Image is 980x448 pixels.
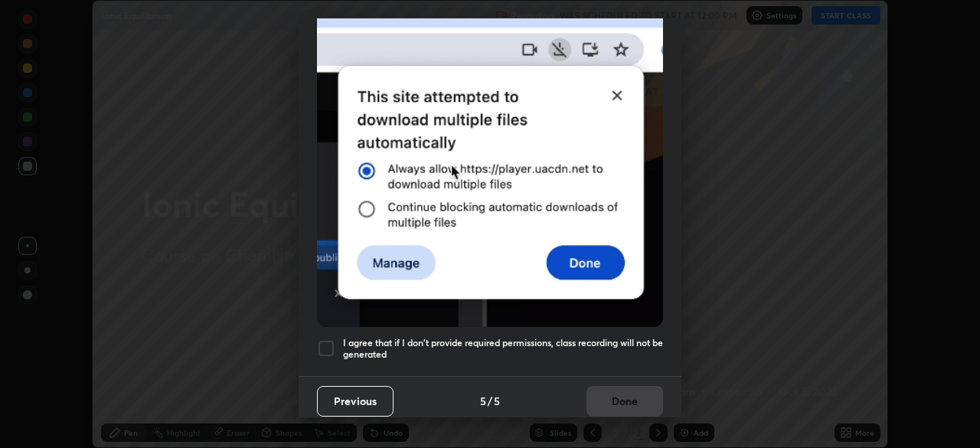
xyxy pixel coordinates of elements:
[494,393,500,409] h4: 5
[488,393,492,409] h4: /
[343,337,663,361] h5: I agree that if I don't provide required permissions, class recording will not be generated
[480,393,486,409] h4: 5
[317,386,394,417] button: Previous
